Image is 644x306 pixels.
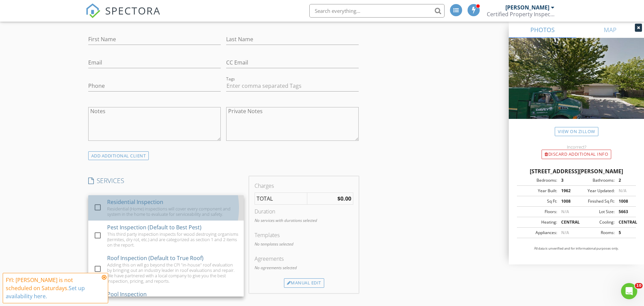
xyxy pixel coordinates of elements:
[255,241,353,247] p: No templates selected
[284,278,324,288] div: Manual Edit
[107,290,147,298] div: Pool Inspection
[487,11,554,18] div: Certified Property Inspections, Inc
[519,219,557,225] div: Heating:
[107,231,238,248] div: This third party inspection inspects for wood destroying organisms (termites, dry rot, etc.) and ...
[561,230,569,235] span: N/A
[635,283,643,288] span: 10
[6,276,100,300] div: FYI: [PERSON_NAME] is not scheduled on Saturdays.
[107,198,163,206] div: Residential Inspection
[107,262,238,284] div: Adding this on will go beyond the CPI "in-house" roof evaluation by bringing out an industry lead...
[615,219,634,225] div: CENTRAL
[255,207,353,215] div: Duration
[519,188,557,194] div: Year Built:
[557,219,576,225] div: CENTRAL
[576,177,615,183] div: Bathrooms:
[509,22,576,38] a: PHOTOS
[309,4,445,18] input: Search everything...
[576,188,615,194] div: Year Updated:
[88,176,244,185] h4: SERVICES
[86,3,100,18] img: The Best Home Inspection Software - Spectora
[107,254,204,262] div: Roof Inspection (Default to True Roof)
[255,265,353,271] p: No agreements selected
[555,127,598,136] a: View on Zillow
[615,177,634,183] div: 2
[517,246,636,251] p: All data is unverified and for informational purposes only.
[337,195,351,202] strong: $0.00
[107,206,238,217] div: Residential (Home) inspections will cover every component and system in the home to evaluate for ...
[576,219,615,225] div: Cooling:
[619,188,626,194] span: N/A
[107,223,201,231] div: Pest Inspection (Default to Best Pest)
[576,198,615,204] div: Finished Sq Ft:
[255,218,353,224] p: No services with durations selected
[615,209,634,215] div: 5663
[505,4,549,11] div: [PERSON_NAME]
[542,150,611,159] div: Discard Additional info
[576,22,644,38] a: MAP
[255,231,353,239] div: Templates
[621,283,637,299] iframe: Intercom live chat
[255,193,307,205] td: TOTAL
[576,209,615,215] div: Lot Size:
[557,188,576,194] div: 1962
[615,198,634,204] div: 1008
[615,230,634,236] div: 5
[105,3,161,18] span: SPECTORA
[255,182,353,190] div: Charges
[86,9,161,23] a: SPECTORA
[557,177,576,183] div: 3
[561,209,569,214] span: N/A
[509,38,644,135] img: streetview
[517,167,636,175] div: [STREET_ADDRESS][PERSON_NAME]
[255,255,353,263] div: Agreements
[557,198,576,204] div: 1008
[519,230,557,236] div: Appliances:
[519,177,557,183] div: Bedrooms:
[519,209,557,215] div: Floors:
[88,151,149,160] div: ADD ADDITIONAL client
[519,198,557,204] div: Sq Ft:
[509,144,644,150] div: Incorrect?
[576,230,615,236] div: Rooms:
